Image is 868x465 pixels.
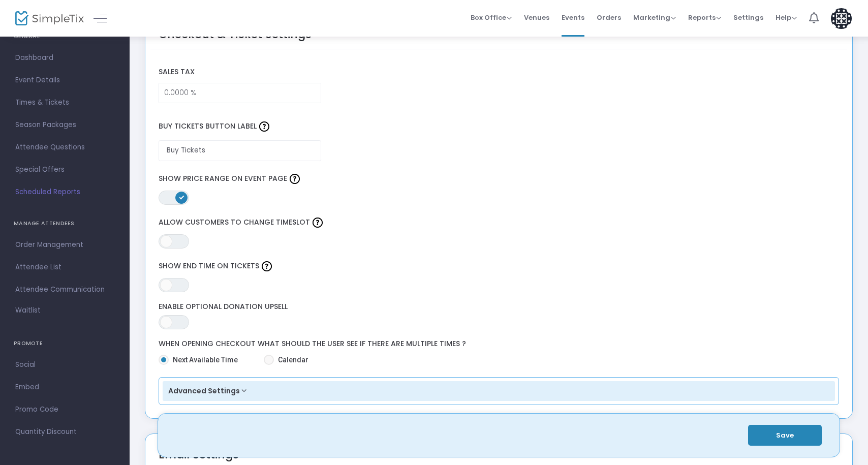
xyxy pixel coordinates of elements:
[169,355,238,365] span: Next Available Time
[688,13,721,22] span: Reports
[733,5,763,30] span: Settings
[471,13,512,22] span: Box Office
[15,163,114,176] span: Special Offers
[290,174,300,184] img: question-mark
[159,302,840,312] label: Enable Optional Donation Upsell
[15,305,41,316] span: Waitlist
[597,5,621,30] span: Orders
[633,13,676,22] span: Marketing
[159,26,312,56] div: Checkout & Ticket Settings
[159,259,840,274] label: Show End Time on Tickets
[14,213,116,234] h4: MANAGE ATTENDEES
[15,185,114,199] span: Scheduled Reports
[15,283,114,296] span: Attendee Communication
[776,13,797,22] span: Help
[15,358,114,371] span: Social
[153,113,844,140] label: Buy Tickets Button Label
[15,381,114,394] span: Embed
[15,261,114,274] span: Attendee List
[153,339,844,355] label: WHEN OPENING CHECKOUT WHAT SHOULD THE USER SEE IF THERE ARE MULTIPLE TIMES ?
[179,194,184,199] span: ON
[159,83,321,103] input: Sales Tax
[15,403,114,416] span: Promo Code
[15,141,114,154] span: Attendee Questions
[14,333,116,354] h4: PROMOTE
[153,62,844,83] label: Sales Tax
[15,74,114,87] span: Event Details
[524,5,549,30] span: Venues
[15,118,114,132] span: Season Packages
[159,215,840,230] label: Allow Customers to Change Timeslot
[262,261,272,271] img: question-mark
[274,355,308,365] span: Calendar
[259,121,269,132] img: question-mark
[14,26,116,47] h4: GENERAL
[15,238,114,252] span: Order Management
[159,171,840,187] label: Show Price Range on Event Page
[15,425,114,439] span: Quantity Discount
[748,425,822,446] button: Save
[15,96,114,109] span: Times & Tickets
[313,218,323,228] img: question-mark
[163,381,835,401] button: Advanced Settings
[15,51,114,65] span: Dashboard
[562,5,584,30] span: Events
